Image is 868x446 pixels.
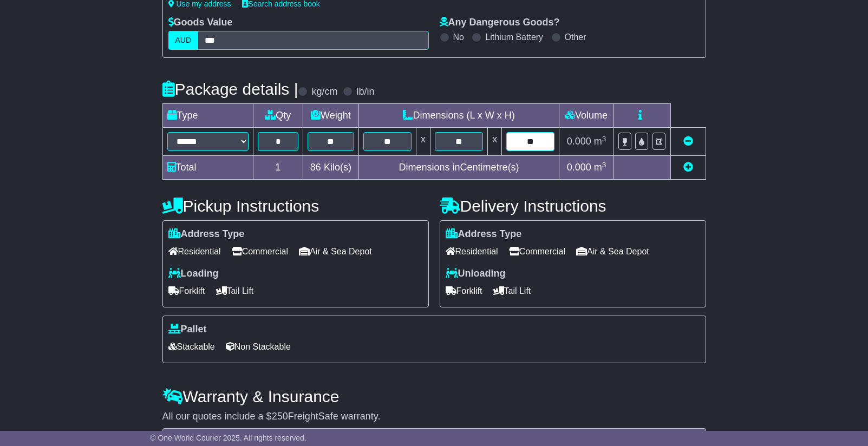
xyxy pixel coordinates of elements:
span: Air & Sea Depot [299,243,372,260]
td: x [416,128,430,156]
label: lb/in [356,86,374,98]
span: Tail Lift [216,283,254,299]
a: Add new item [683,162,693,173]
label: Address Type [168,228,245,240]
td: 1 [253,156,303,180]
span: Tail Lift [493,283,531,299]
span: Commercial [509,243,565,260]
a: Remove this item [683,136,693,147]
span: Forklift [168,283,205,299]
sup: 3 [602,135,606,143]
sup: 3 [602,161,606,169]
td: Volume [559,104,614,128]
div: All our quotes include a $ FreightSafe warranty. [162,411,706,423]
label: No [453,32,464,42]
span: Air & Sea Depot [576,243,649,260]
span: Residential [168,243,221,260]
td: Kilo(s) [303,156,359,180]
span: Non Stackable [226,338,291,355]
span: Forklift [446,283,482,299]
span: Residential [446,243,498,260]
label: Goods Value [168,17,233,29]
label: Loading [168,268,219,280]
span: 0.000 [567,162,591,173]
td: Total [162,156,253,180]
td: Dimensions (L x W x H) [358,104,559,128]
label: AUD [168,31,199,50]
h4: Pickup Instructions [162,197,429,215]
h4: Warranty & Insurance [162,388,706,405]
label: kg/cm [311,86,337,98]
span: m [594,136,606,147]
span: 0.000 [567,136,591,147]
label: Unloading [446,268,506,280]
span: 250 [272,411,288,422]
h4: Package details | [162,80,298,98]
label: Pallet [168,324,207,336]
label: Any Dangerous Goods? [440,17,560,29]
span: © One World Courier 2025. All rights reserved. [150,434,306,442]
span: 86 [310,162,321,173]
td: Weight [303,104,359,128]
label: Lithium Battery [485,32,543,42]
h4: Delivery Instructions [440,197,706,215]
label: Other [565,32,586,42]
label: Address Type [446,228,522,240]
td: Dimensions in Centimetre(s) [358,156,559,180]
td: x [488,128,502,156]
span: Commercial [232,243,288,260]
span: Stackable [168,338,215,355]
td: Qty [253,104,303,128]
td: Type [162,104,253,128]
span: m [594,162,606,173]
